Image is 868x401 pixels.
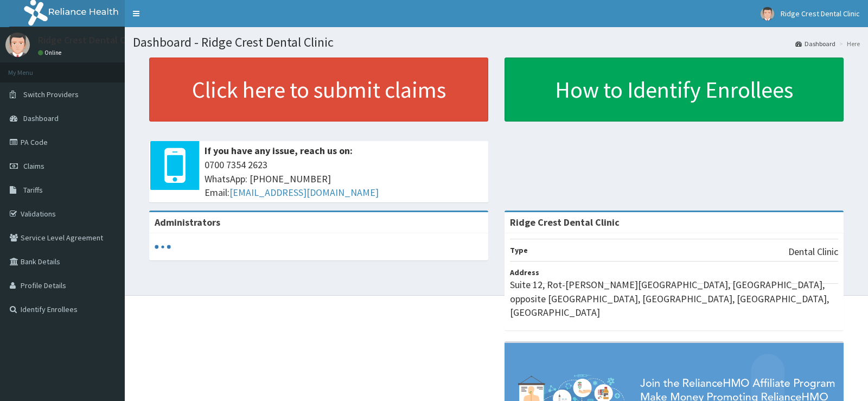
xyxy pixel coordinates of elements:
[155,239,171,255] svg: audio-loading
[205,158,483,200] span: 0700 7354 2623 WhatsApp: [PHONE_NUMBER] Email:
[761,7,774,21] img: User Image
[781,9,860,18] span: Ridge Crest Dental Clinic
[23,90,79,99] span: Switch Providers
[788,245,838,259] p: Dental Clinic
[38,35,143,45] p: Ridge Crest Dental Clinic
[23,185,43,195] span: Tariffs
[510,216,620,228] strong: Ridge Crest Dental Clinic
[5,33,30,57] img: User Image
[23,161,44,171] span: Claims
[229,186,379,199] a: [EMAIL_ADDRESS][DOMAIN_NAME]
[149,58,488,122] a: Click here to submit claims
[23,113,59,123] span: Dashboard
[38,49,64,56] a: Online
[155,216,220,228] b: Administrators
[505,58,844,122] a: How to Identify Enrollees
[510,278,838,320] p: Suite 12, Rot-[PERSON_NAME][GEOGRAPHIC_DATA], [GEOGRAPHIC_DATA], opposite [GEOGRAPHIC_DATA], [GEO...
[133,35,860,49] h1: Dashboard - Ridge Crest Dental Clinic
[795,39,835,48] a: Dashboard
[837,39,860,48] li: Here
[510,268,539,277] b: Address
[510,245,528,255] b: Type
[205,144,353,157] b: If you have any issue, reach us on:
